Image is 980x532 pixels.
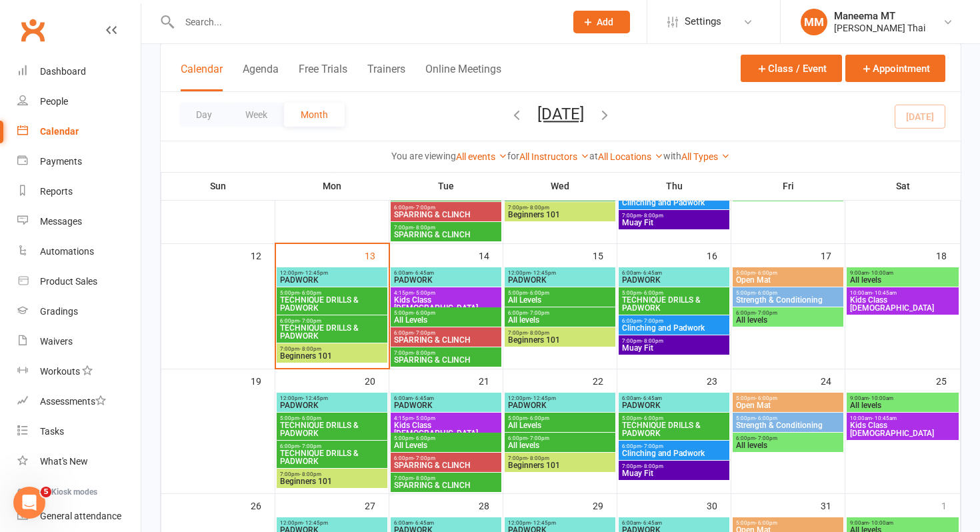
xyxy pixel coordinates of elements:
[299,471,321,477] span: - 8:00pm
[413,310,435,316] span: - 6:00pm
[17,117,141,147] a: Calendar
[621,199,727,207] span: Clinching and Padwork
[527,290,549,296] span: - 6:00pm
[413,455,435,461] span: - 7:00pm
[507,336,613,344] span: Beginners 101
[507,290,613,296] span: 5:00pm
[393,336,499,344] span: SPARRING & CLINCH
[681,151,730,162] a: All Types
[456,151,507,162] a: All events
[17,501,141,531] a: General attendance kiosk mode
[735,401,841,409] span: Open Mat
[621,401,727,409] span: PADWORK
[40,456,88,467] div: What's New
[936,369,960,391] div: 25
[393,481,499,489] span: SPARRING & CLINCH
[251,369,275,391] div: 19
[735,395,841,401] span: 5:00pm
[621,421,727,437] span: TECHNIQUE DRILLS & PADWORK
[735,421,841,429] span: Strength & Conditioning
[735,441,841,449] span: All levels
[413,225,435,231] span: - 8:00pm
[389,172,503,200] th: Tue
[621,520,727,526] span: 6:00am
[663,151,681,161] strong: with
[299,63,347,91] button: Free Trials
[507,296,613,304] span: All Levels
[365,244,389,266] div: 13
[303,270,328,276] span: - 12:45pm
[251,244,275,266] div: 12
[531,395,556,401] span: - 12:45pm
[17,417,141,447] a: Tasks
[507,435,613,441] span: 6:00pm
[641,443,663,449] span: - 7:00pm
[40,396,106,407] div: Assessments
[299,318,321,324] span: - 7:00pm
[393,270,499,276] span: 6:00am
[621,324,727,332] span: Clinching and Padwork
[617,172,731,200] th: Thu
[527,455,549,461] span: - 8:00pm
[849,296,956,312] span: Kids Class [DEMOGRAPHIC_DATA]
[279,395,385,401] span: 12:00pm
[181,63,223,91] button: Calendar
[17,267,141,297] a: Product Sales
[299,443,321,449] span: - 7:00pm
[507,401,613,409] span: PADWORK
[849,421,956,437] span: Kids Class [DEMOGRAPHIC_DATA]
[641,270,662,276] span: - 6:45am
[849,290,956,296] span: 10:00am
[801,9,827,35] div: MM
[303,395,328,401] span: - 12:45pm
[507,211,613,219] span: Beginners 101
[393,350,499,356] span: 7:00pm
[279,296,385,312] span: TECHNIQUE DRILLS & PADWORK
[413,475,435,481] span: - 8:00pm
[40,511,121,521] div: General attendance
[40,186,73,197] div: Reports
[17,387,141,417] a: Assessments
[40,156,82,167] div: Payments
[507,151,519,161] strong: for
[365,494,389,516] div: 27
[279,346,385,352] span: 7:00pm
[621,219,727,227] span: Muay Fit
[641,395,662,401] span: - 6:45am
[735,276,841,284] span: Open Mat
[507,455,613,461] span: 7:00pm
[507,421,613,429] span: All Levels
[621,415,727,421] span: 5:00pm
[41,487,51,497] span: 5
[393,231,499,239] span: SPARRING & CLINCH
[527,415,549,421] span: - 6:00pm
[251,494,275,516] div: 26
[735,316,841,324] span: All levels
[589,151,598,161] strong: at
[621,344,727,352] span: Muay Fit
[621,270,727,276] span: 6:00am
[40,336,73,347] div: Waivers
[279,520,385,526] span: 12:00pm
[755,435,777,441] span: - 7:00pm
[641,213,663,219] span: - 8:00pm
[279,318,385,324] span: 6:00pm
[597,17,613,27] span: Add
[707,244,731,266] div: 16
[735,296,841,304] span: Strength & Conditioning
[849,415,956,421] span: 10:00am
[393,401,499,409] span: PADWORK
[393,211,499,219] span: SPARRING & CLINCH
[507,441,613,449] span: All levels
[393,415,499,421] span: 4:15pm
[593,369,617,391] div: 22
[393,290,499,296] span: 4:15pm
[741,55,842,82] button: Class / Event
[849,270,956,276] span: 9:00am
[821,494,845,516] div: 31
[279,443,385,449] span: 6:00pm
[755,290,777,296] span: - 6:00pm
[941,494,960,516] div: 1
[936,244,960,266] div: 18
[275,172,389,200] th: Mon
